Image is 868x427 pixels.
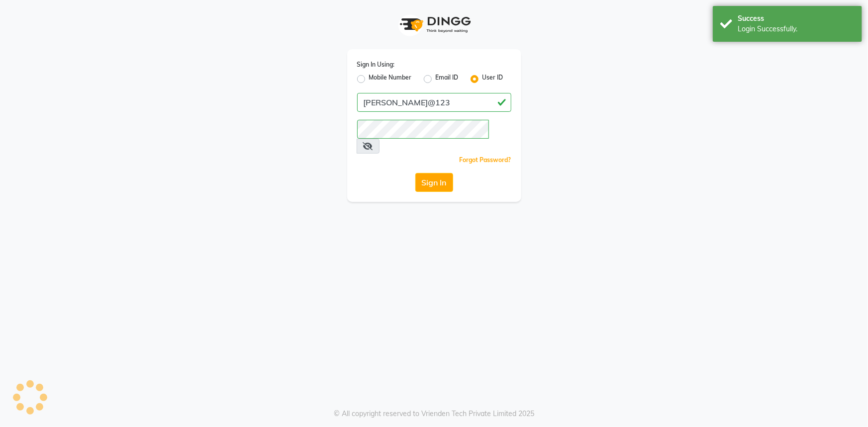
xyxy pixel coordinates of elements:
label: User ID [482,73,503,85]
a: Forgot Password? [460,156,511,164]
label: Sign In Using: [357,60,395,69]
div: Login Successfully. [738,24,855,34]
img: logo1.svg [394,10,474,39]
input: Username [357,120,489,139]
label: Email ID [436,73,459,85]
div: Success [738,13,855,24]
button: Sign In [415,173,453,192]
label: Mobile Number [369,73,412,85]
input: Username [357,93,511,112]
